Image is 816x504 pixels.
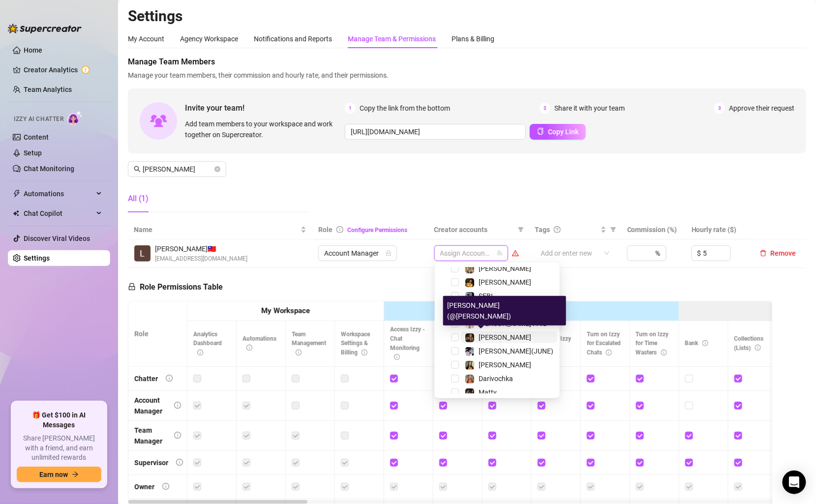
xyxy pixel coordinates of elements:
[24,62,102,78] a: Creator Analytics exclamation-circle
[479,388,497,396] span: Matty
[134,481,154,492] div: Owner
[714,103,725,114] span: 3
[341,331,370,356] span: Workspace Settings & Billing
[451,347,459,355] span: Select tree node
[162,483,169,490] span: info-circle
[755,345,761,351] span: info-circle
[24,149,42,157] a: Setup
[554,226,561,233] span: question-circle
[134,166,141,173] span: search
[348,33,436,44] div: Manage Team & Permissions
[497,250,503,256] span: team
[155,243,247,254] span: [PERSON_NAME] 🇹🇼
[606,350,612,356] span: info-circle
[394,354,400,360] span: info-circle
[479,278,531,286] span: [PERSON_NAME]
[452,33,494,44] div: Plans & Billing
[128,193,149,205] div: All (1)
[13,190,21,198] span: thunderbolt
[261,306,310,315] strong: My Workspace
[185,102,345,114] span: Invite your team!
[13,210,19,217] img: Chat Copilot
[324,246,391,261] span: Account Manager
[134,245,151,262] img: Lorenz Anthony Macalinao
[783,471,806,494] div: Open Intercom Messenger
[535,224,550,235] span: Tags
[318,226,332,234] span: Role
[636,331,669,356] span: Turn on Izzy for Time Wasters
[686,220,750,239] th: Hourly rate ($)
[465,375,474,384] img: Darivochka
[465,361,474,370] img: Natalya
[174,432,181,439] span: info-circle
[451,361,459,369] span: Select tree node
[451,278,459,286] span: Select tree node
[479,347,553,355] span: [PERSON_NAME](JUNE)
[771,249,796,257] span: Remove
[608,222,618,237] span: filter
[360,103,450,114] span: Copy the link from the bottom
[554,103,625,114] span: Share it with your team
[292,331,326,356] span: Team Management
[134,224,299,235] span: Name
[17,434,101,463] span: Share [PERSON_NAME] with a friend, and earn unlimited rewards
[336,226,343,233] span: info-circle
[134,373,158,384] div: Chatter
[530,124,586,140] button: Copy Link
[734,335,764,352] span: Collections (Lists)
[134,457,168,468] div: Supervisor
[540,103,550,114] span: 2
[166,375,173,382] span: info-circle
[512,250,519,257] span: warning
[479,375,513,383] span: Darivochka
[587,331,621,356] span: Turn on Izzy for Escalated Chats
[434,224,514,235] span: Creator accounts
[128,7,806,26] h2: Settings
[72,471,79,478] span: arrow-right
[729,103,794,114] span: Approve their request
[143,164,212,175] input: Search members
[134,395,166,416] div: Account Manager
[347,227,407,234] a: Configure Permissions
[176,459,183,466] span: info-circle
[479,292,493,300] span: SEBI
[14,115,63,124] span: Izzy AI Chatter
[67,111,83,125] img: AI Chatter
[39,471,68,478] span: Earn now
[8,24,82,33] img: logo-BBDzfeDw.svg
[24,46,42,54] a: Home
[246,345,252,351] span: info-circle
[702,340,708,346] span: info-circle
[17,411,101,430] span: 🎁 Get $100 in AI Messages
[537,128,544,135] span: copy
[621,220,686,239] th: Commission (%)
[685,340,708,347] span: Bank
[180,33,238,44] div: Agency Workspace
[451,375,459,383] span: Select tree node
[24,254,50,262] a: Settings
[610,227,616,233] span: filter
[479,265,531,272] span: [PERSON_NAME]
[465,278,474,287] img: Molly
[760,250,767,257] span: delete
[128,56,806,68] span: Manage Team Members
[345,103,356,114] span: 1
[24,86,72,93] a: Team Analytics
[155,254,247,264] span: [EMAIL_ADDRESS][DOMAIN_NAME]
[479,333,531,341] span: [PERSON_NAME]
[128,281,223,293] h5: Role Permissions Table
[443,296,566,326] div: [PERSON_NAME] (@[PERSON_NAME])
[214,166,220,172] button: close-circle
[296,350,302,356] span: info-circle
[185,119,341,140] span: Add team members to your workspace and work together on Supercreator.
[451,265,459,272] span: Select tree node
[24,206,93,221] span: Chat Copilot
[242,335,276,352] span: Automations
[362,350,367,356] span: info-circle
[193,331,222,356] span: Analytics Dashboard
[451,333,459,341] span: Select tree node
[465,388,474,397] img: Matty
[756,247,800,259] button: Remove
[128,301,187,367] th: Role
